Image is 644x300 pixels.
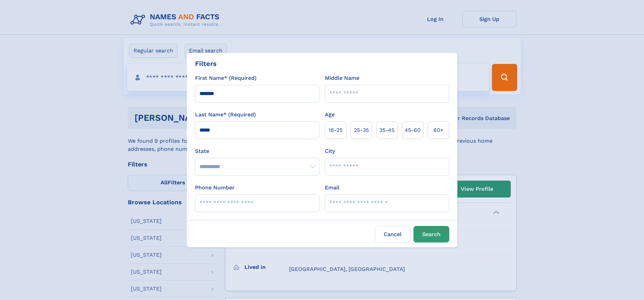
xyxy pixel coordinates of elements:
[195,111,256,119] label: Last Name* (Required)
[325,111,335,119] label: Age
[195,184,235,192] label: Phone Number
[195,59,217,69] div: Filters
[433,126,444,134] span: 60+
[195,147,319,155] label: State
[413,226,449,243] button: Search
[325,74,359,82] label: Middle Name
[405,126,421,134] span: 45‑60
[375,226,411,243] label: Cancel
[325,147,335,155] label: City
[195,74,257,82] label: First Name* (Required)
[379,126,395,134] span: 35‑45
[354,126,369,134] span: 25‑35
[325,184,339,192] label: Email
[329,126,342,134] span: 18‑25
